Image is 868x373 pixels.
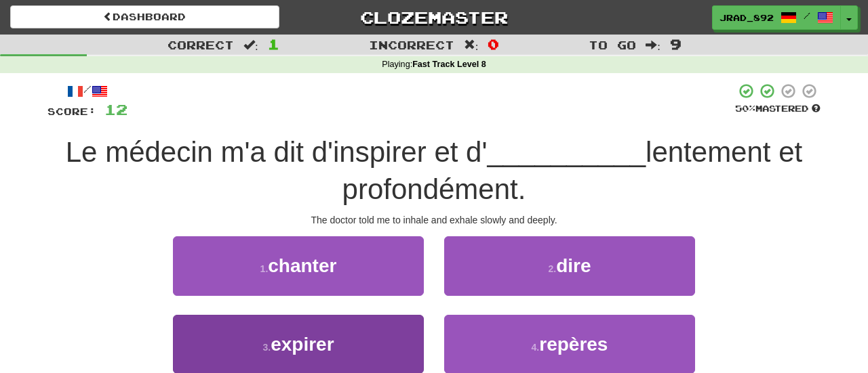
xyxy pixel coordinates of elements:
div: / [47,83,127,100]
span: To go [589,38,636,51]
small: 3 . [262,342,271,353]
button: 2.dire [444,236,695,295]
span: __________ [487,136,646,168]
div: The doctor told me to inhale and exhale slowly and deeply. [47,213,821,227]
span: Le médecin m'a dit d'inspirer et d' [66,136,488,168]
span: 12 [104,101,127,118]
span: chanter [268,255,336,276]
span: dire [556,255,591,276]
span: 50 % [735,103,755,114]
span: lentement et profondément. [342,136,803,205]
small: 2 . [548,263,556,274]
button: 1.chanter [173,236,424,295]
span: 9 [670,36,682,52]
span: / [804,11,810,20]
span: Score: [47,106,96,117]
span: repères [539,334,608,355]
a: Clozemaster [300,5,569,29]
small: 4 . [532,342,540,353]
span: 1 [268,36,279,52]
small: 1 . [260,263,269,274]
strong: Fast Track Level 8 [412,60,486,69]
span: : [464,39,479,51]
span: expirer [271,334,334,355]
div: Mastered [735,103,821,115]
a: jrad_892 / [712,5,841,30]
span: : [646,39,660,51]
span: jrad_892 [719,12,774,24]
a: Dashboard [10,5,279,28]
span: 0 [488,36,499,52]
span: Correct [167,38,234,51]
span: : [243,39,258,51]
span: Incorrect [369,38,454,51]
